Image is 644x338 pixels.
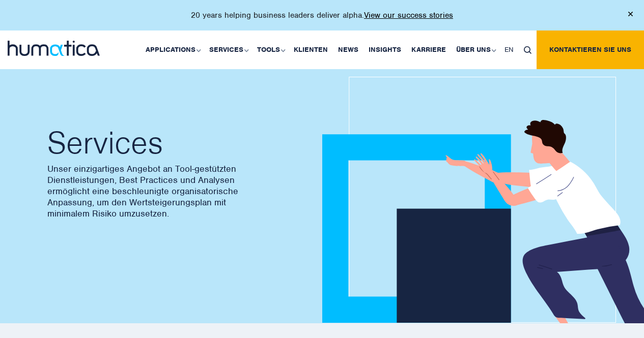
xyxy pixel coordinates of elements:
a: EN [499,30,519,69]
h2: Services [47,128,312,158]
p: Unser einzigartiges Angebot an Tool-gestützten Dienstleistungen, Best Practices und Analysen ermö... [47,163,312,219]
a: News [333,30,363,69]
a: Tools [252,30,289,69]
a: Applications [141,30,204,69]
span: EN [505,45,514,54]
a: Über uns [451,30,499,69]
a: View our success stories [364,10,453,20]
img: search_icon [524,46,531,54]
a: Klienten [289,30,333,69]
a: Karriere [406,30,451,69]
a: Services [204,30,252,69]
a: Kontaktieren Sie uns [537,30,644,69]
p: 20 years helping business leaders deliver alpha. [191,10,453,20]
a: Insights [363,30,406,69]
img: logo [8,41,100,56]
